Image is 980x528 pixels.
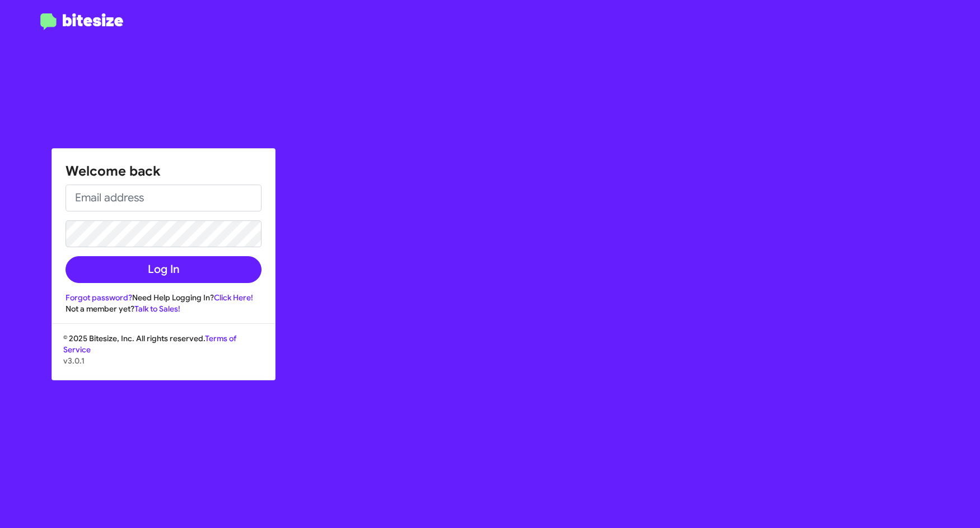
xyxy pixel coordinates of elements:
[66,162,262,180] h1: Welcome back
[63,333,236,355] a: Terms of Service
[66,303,262,314] div: Not a member yet?
[66,185,262,211] input: Email address
[214,293,253,303] a: Click Here!
[63,355,264,366] p: v3.0.1
[52,333,275,380] div: © 2025 Bitesize, Inc. All rights reserved.
[66,293,132,303] a: Forgot password?
[66,256,262,283] button: Log In
[134,304,180,314] a: Talk to Sales!
[66,292,262,303] div: Need Help Logging In?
